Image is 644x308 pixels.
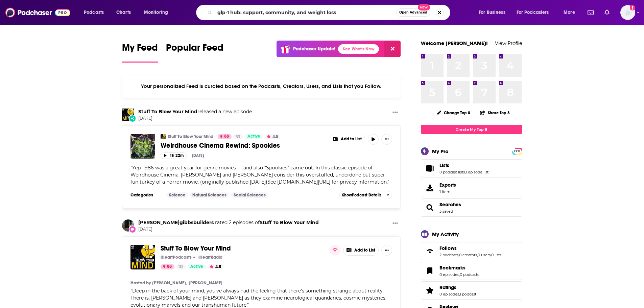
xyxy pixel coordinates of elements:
[474,7,514,18] button: open menu
[190,192,229,198] a: Natural Sciences
[161,255,192,260] p: iHeartPodcasts
[421,198,522,217] span: Searches
[339,191,392,199] button: ShowPodcast Details
[602,7,612,18] a: Show notifications dropdown
[168,134,213,139] a: Stuff To Blow Your Mind
[167,263,172,270] span: 88
[208,264,223,269] button: 4.5
[138,116,252,121] span: [DATE]
[439,189,456,194] span: 1 item
[130,192,161,198] h3: Categories
[421,281,522,300] span: Ratings
[480,106,510,119] button: Share Top 8
[559,7,583,18] button: open menu
[218,134,232,139] a: 88
[423,203,437,212] a: Searches
[190,263,203,270] span: Active
[202,5,457,20] div: Search podcasts, credits, & more...
[513,148,521,153] a: PRO
[338,44,379,54] a: See What's New
[396,8,430,17] button: Open AdvancedNew
[423,246,437,256] a: Follows
[122,219,134,232] img: j.gibbsbuilders
[166,42,223,57] span: Popular Feed
[130,165,389,185] span: " "
[166,192,188,198] a: Science
[265,134,280,139] button: 4.5
[439,182,456,188] span: Exports
[161,134,166,139] img: Stuff To Blow Your Mind
[439,162,488,168] a: Lists
[620,5,635,20] span: Logged in as Ashley_Beenen
[458,253,459,257] span: ,
[161,244,231,253] span: Stuff To Blow Your Mind
[215,7,396,18] input: Search podcasts, credits, & more...
[439,272,459,277] a: 0 episodes
[517,8,549,17] span: For Podcasters
[122,109,134,121] img: Stuff To Blow Your Mind
[620,5,635,20] img: User Profile
[122,42,158,57] span: My Feed
[197,255,222,260] a: iHeartRadioiHeartRadio
[293,46,335,52] p: Podchaser Update!
[399,11,427,14] span: Open Advanced
[138,227,319,232] span: [DATE]
[432,231,459,237] div: My Activity
[215,219,254,226] span: rated 2 episodes
[138,219,214,226] a: j.gibbsbuilders
[245,134,263,139] a: Active
[432,148,449,155] div: My Pro
[439,265,466,271] span: Bookmarks
[343,245,379,256] button: Add to List
[421,242,522,260] span: Follows
[381,245,392,256] button: Show More Button
[439,253,458,257] a: 2 podcasts
[423,286,437,295] a: Ratings
[439,170,465,174] a: 0 podcast lists
[585,7,596,18] a: Show notifications dropdown
[418,4,430,10] span: New
[224,133,229,140] span: 88
[479,8,505,17] span: For Business
[439,202,461,208] a: Searches
[247,133,260,140] span: Active
[439,245,457,251] span: Follows
[130,288,386,308] span: " "
[260,219,319,226] a: Stuff To Blow Your Mind
[79,7,113,18] button: open menu
[439,284,456,290] span: Ratings
[620,5,635,20] button: Show profile menu
[330,134,365,145] button: Show More Button
[161,141,280,150] span: Weirdhouse Cinema Rewind: Spookies
[130,245,155,269] img: Stuff To Blow Your Mind
[130,134,155,159] a: Weirdhouse Cinema Rewind: Spookies
[421,40,488,46] a: Welcome [PERSON_NAME]!
[423,183,437,193] span: Exports
[192,153,204,158] div: [DATE]
[112,7,135,18] a: Charts
[161,152,187,159] button: 1h 22m
[423,266,437,276] a: Bookmarks
[439,209,453,214] a: 3 saved
[439,284,476,290] a: Ratings
[161,245,231,252] a: Stuff To Blow Your Mind
[161,141,325,150] a: Weirdhouse Cinema Rewind: Spookies
[460,272,479,277] a: 0 podcasts
[459,253,477,257] a: 0 creators
[139,7,177,18] button: open menu
[188,264,206,269] a: Active
[198,255,222,260] p: iHeartRadio
[129,226,136,233] div: New Review
[84,8,104,17] span: Podcasts
[122,75,401,98] div: Your personalized Feed is curated based on the Podcasts, Creators, Users, and Lists that you Follow.
[138,109,252,115] h3: released a new episode
[122,42,158,63] a: My Feed
[421,262,522,280] span: Bookmarks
